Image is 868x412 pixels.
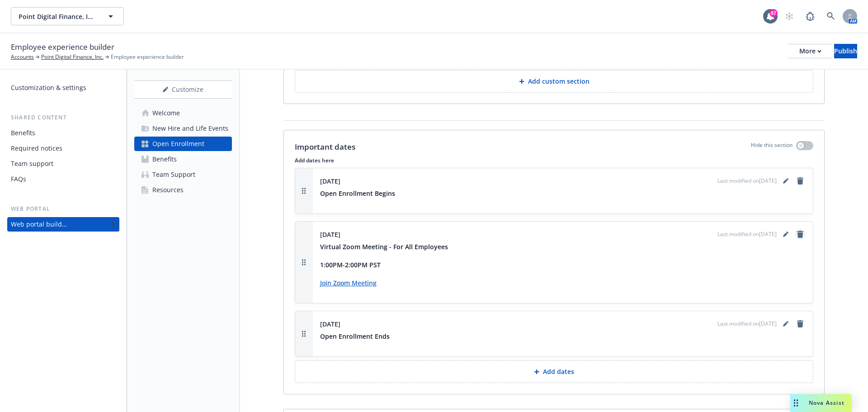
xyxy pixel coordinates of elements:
[19,12,97,21] span: Point Digital Finance, Inc.
[528,77,590,86] p: Add custom section
[7,172,119,186] a: FAQs
[11,81,86,95] div: Customization & settings
[152,121,228,136] div: New Hire and Life Events
[717,320,777,328] span: Last modified on [DATE]
[134,106,232,120] a: Welcome
[152,137,204,151] div: Open Enrollment
[717,177,777,185] span: Last modified on [DATE]
[295,141,355,153] p: Important dates
[11,141,62,156] div: Required notices
[780,318,791,329] a: editPencil
[809,399,844,407] span: Nova Assist
[134,121,232,136] a: New Hire and Life Events
[795,175,806,186] a: remove
[320,242,448,251] strong: Virtual Zoom Meeting - For All Employees
[7,113,119,122] div: Shared content
[7,81,119,95] a: Customization & settings
[295,156,813,164] p: Add dates here
[7,156,119,171] a: Team support
[795,229,806,240] a: remove
[780,7,798,25] a: Start snowing
[801,7,819,25] a: Report a Bug
[152,152,177,166] div: Benefits
[790,394,852,412] button: Nova Assist
[7,204,119,213] div: Web portal
[7,217,119,232] a: Web portal builder
[320,230,340,239] span: [DATE]
[320,332,390,341] strong: Open Enrollment Ends
[834,44,857,58] div: Publish
[11,7,124,25] button: Point Digital Finance, Inc.
[320,176,340,186] span: [DATE]
[152,167,195,182] div: Team Support
[795,318,806,329] a: remove
[41,53,104,61] a: Point Digital Finance, Inc.
[295,70,813,93] button: Add custom section
[11,172,26,186] div: FAQs
[7,141,119,156] a: Required notices
[834,44,857,58] button: Publish
[788,44,832,58] button: More
[717,230,777,238] span: Last modified on [DATE]
[799,44,821,58] div: More
[320,279,377,287] a: Join Zoom Meeting
[11,156,53,171] div: Team support
[790,394,802,412] div: Drag to move
[295,360,813,383] button: Add dates
[134,152,232,166] a: Benefits
[11,53,34,61] a: Accounts
[822,7,840,25] a: Search
[769,9,778,17] div: 87
[134,167,232,182] a: Team Support
[11,41,114,53] span: Employee experience builder
[134,81,232,98] div: Customize
[152,183,184,197] div: Resources
[543,367,574,376] p: Add dates
[780,229,791,240] a: editPencil
[134,81,232,99] button: Customize
[320,319,340,329] span: [DATE]
[320,189,395,198] strong: Open Enrollment Begins
[780,175,791,186] a: editPencil
[11,217,67,232] div: Web portal builder
[134,183,232,197] a: Resources
[111,53,184,61] span: Employee experience builder
[152,106,180,120] div: Welcome
[320,260,381,269] strong: 1:00PM-2:00PM PST
[751,141,793,153] p: Hide this section
[7,126,119,140] a: Benefits
[11,126,35,140] div: Benefits
[134,137,232,151] a: Open Enrollment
